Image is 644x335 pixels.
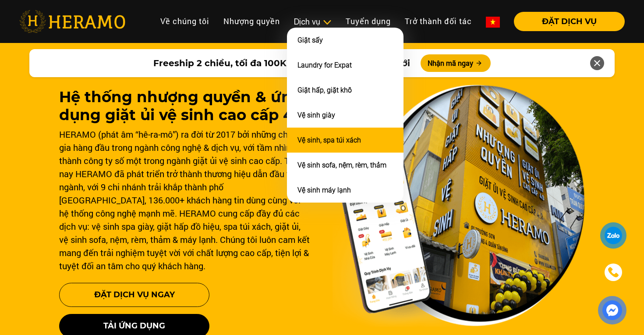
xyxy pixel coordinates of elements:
[297,61,352,69] a: Laundry for Expat
[601,260,626,285] a: phone-icon
[294,16,332,28] div: Dịch vụ
[398,12,479,31] a: Trở thành đối tác
[297,136,361,144] a: Vệ sinh, spa túi xách
[153,12,216,31] a: Về chúng tôi
[59,88,311,124] h1: Hệ thống nhượng quyền & ứng dụng giặt ủi vệ sinh cao cấp 4.0
[297,36,323,44] a: Giặt sấy
[59,283,209,307] button: Đặt Dịch Vụ Ngay
[216,12,287,31] a: Nhượng quyền
[339,12,398,31] a: Tuyển dụng
[297,111,335,119] a: Vệ sinh giày
[297,86,352,94] a: Giặt hấp, giặt khô
[514,12,625,31] button: ĐẶT DỊCH VỤ
[59,128,311,272] div: HERAMO (phát âm “hê-ra-mô”) ra đời từ 2017 bởi những chuyên gia hàng đầu trong ngành công nghệ & ...
[322,18,332,27] img: subToggleIcon
[507,18,625,25] a: ĐẶT DỊCH VỤ
[297,161,386,169] a: Vệ sinh sofa, nệm, rèm, thảm
[607,266,619,279] img: phone-icon
[421,54,491,72] button: Nhận mã ngay
[19,10,125,33] img: heramo-logo.png
[333,85,585,327] img: banner
[297,186,351,194] a: Vệ sinh máy lạnh
[486,17,500,28] img: vn-flag.png
[153,57,410,70] span: Freeship 2 chiều, tối đa 100K dành cho khách hàng mới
